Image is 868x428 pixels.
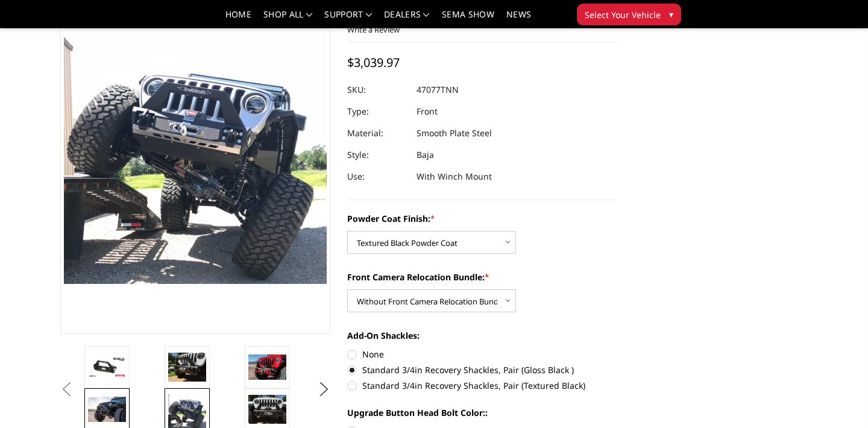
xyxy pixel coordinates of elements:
[669,8,673,20] span: ▾
[808,370,868,428] iframe: Chat Widget
[248,395,286,423] img: Jeep JL Stubby Front Bumper - with Baja Bar
[347,166,407,187] dt: Use:
[88,397,126,422] img: Jeep JL Stubby Front Bumper - with Baja Bar
[347,122,407,144] dt: Material:
[347,79,407,101] dt: SKU:
[417,101,438,122] dd: Front
[347,363,617,376] label: Standard 3/4in Recovery Shackles, Pair (Gloss Black )
[315,380,333,398] button: Next
[225,10,251,28] a: Home
[442,10,494,28] a: SEMA Show
[417,144,434,166] dd: Baja
[248,354,286,380] img: Jeep JL Stubby Front Bumper - with Baja Bar
[324,10,372,28] a: Support
[347,329,617,342] label: Add-On Shackles:
[577,4,681,25] button: Select Your Vehicle
[506,10,531,28] a: News
[347,101,407,122] dt: Type:
[347,348,617,360] label: None
[347,271,617,283] label: Front Camera Relocation Bundle:
[57,380,75,398] button: Previous
[347,379,617,392] label: Standard 3/4in Recovery Shackles, Pair (Textured Black)
[347,406,617,419] label: Upgrade Button Head Bolt Color::
[168,353,206,381] img: Jeep JL Stubby Front Bumper - with Baja Bar
[347,24,400,35] a: Write a Review
[263,10,312,28] a: shop all
[417,166,492,187] dd: With Winch Mount
[347,212,617,225] label: Powder Coat Finish:
[417,122,492,144] dd: Smooth Plate Steel
[347,144,407,166] dt: Style:
[417,79,459,101] dd: 47077TNN
[347,54,400,71] span: $3,039.97
[384,10,430,28] a: Dealers
[585,8,661,21] span: Select Your Vehicle
[88,356,126,377] img: Jeep JL Stubby Front Bumper - with Baja Bar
